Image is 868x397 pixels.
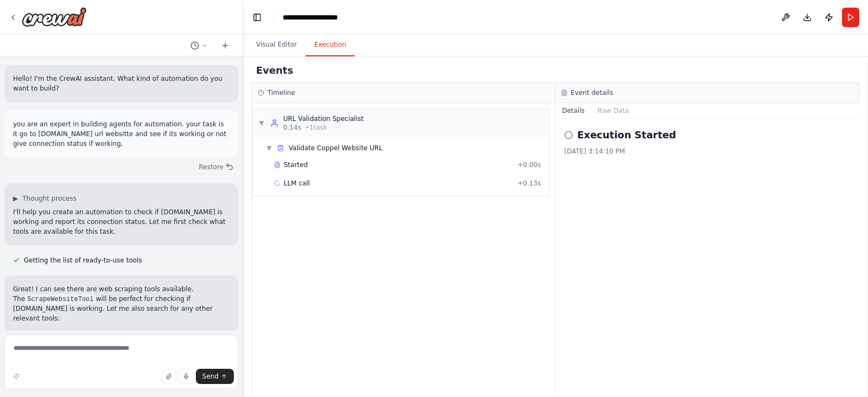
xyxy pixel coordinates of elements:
[556,103,591,118] button: Details
[13,194,76,203] button: ▶Thought process
[283,114,363,123] div: URL Validation Specialist
[161,369,176,384] button: Upload files
[267,88,295,97] h3: Timeline
[178,369,194,384] button: Click to speak your automation idea
[305,34,355,56] button: Execution
[266,144,272,152] span: ▼
[13,194,18,203] span: ▶
[194,159,238,175] button: Restore
[13,284,229,323] p: Great! I can see there are web scraping tools available. The will be perfect for checking if [DOM...
[591,103,636,118] button: Raw Data
[22,194,76,203] span: Thought process
[202,372,219,381] span: Send
[24,256,142,265] span: Getting the list of ready-to-use tools
[518,179,541,188] span: + 0.13s
[186,39,212,52] button: Switch to previous chat
[216,39,234,52] button: Start a new chat
[9,369,24,384] button: Improve this prompt
[250,10,265,25] button: Hide left sidebar
[13,74,229,93] p: Hello! I'm the CrewAI assistant. What kind of automation do you want to build?
[22,7,87,27] img: Logo
[518,161,541,169] span: + 0.00s
[256,63,293,78] h2: Events
[13,207,229,236] p: I'll help you create an automation to check if [DOMAIN_NAME] is working and report its connection...
[564,147,851,156] div: [DATE] 3:14:10 PM
[305,123,327,132] span: • 1 task
[284,161,308,169] span: Started
[284,179,310,188] span: LLM call
[25,294,95,304] code: ScrapeWebsiteTool
[289,144,382,152] span: Validate Coppel Website URL
[196,369,234,384] button: Send
[577,127,676,143] h2: Execution Started
[283,123,301,132] span: 0.14s
[571,88,613,97] h3: Event details
[258,119,265,127] span: ▼
[283,12,338,23] nav: breadcrumb
[13,119,229,149] p: you are an expert in building agents for automation. your task is it go to [DOMAIN_NAME] url webs...
[247,34,305,56] button: Visual Editor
